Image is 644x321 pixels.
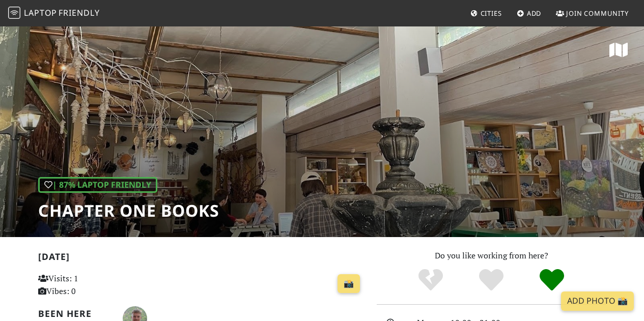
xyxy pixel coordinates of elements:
[8,5,100,22] a: LaptopFriendly LaptopFriendly
[38,201,219,220] h1: Chapter One Books
[461,268,522,293] div: Yes
[521,268,582,293] div: Definitely!
[38,177,157,193] div: | 87% Laptop Friendly
[401,268,461,293] div: No
[338,274,360,294] a: 📸
[552,4,633,22] a: Join Community
[566,9,629,18] span: Join Community
[59,7,99,18] span: Friendly
[561,291,634,311] a: Add Photo 📸
[527,9,542,18] span: Add
[481,9,502,18] span: Cities
[513,4,546,22] a: Add
[8,7,20,19] img: LaptopFriendly
[377,249,606,262] p: Do you like working from here?
[38,251,365,266] h2: [DATE]
[38,272,139,298] p: Visits: 1 Vibes: 0
[466,4,506,22] a: Cities
[24,7,57,18] span: Laptop
[38,308,110,319] h2: Been here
